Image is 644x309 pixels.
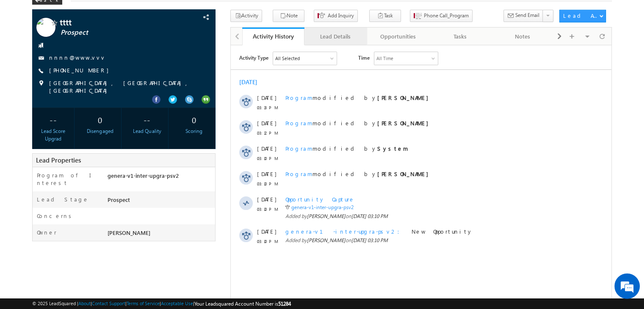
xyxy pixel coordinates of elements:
[146,125,202,132] strong: [PERSON_NAME]
[175,112,213,127] div: 0
[26,74,45,82] span: [DATE]
[278,301,291,307] span: 51284
[26,84,52,91] span: 03:12 PM
[37,171,99,187] label: Program of Interest
[374,31,422,41] div: Opportunities
[78,301,91,306] a: About
[49,66,113,75] span: [PHONE_NUMBER]
[55,49,82,56] span: Program
[55,167,334,175] span: Added by on
[410,10,473,22] button: Phone Call_Program
[194,301,291,307] span: Your Leadsquared Account Number is
[563,12,599,19] div: Lead Actions
[105,171,215,183] div: genera-v1-inter-upgra-psv2
[55,125,202,132] span: modified by
[8,6,38,19] span: Activity Type
[55,125,82,132] span: Program
[26,192,52,200] span: 03:10 PM
[314,10,358,22] button: Add Inquiry
[26,99,45,107] span: [DATE]
[92,301,125,306] a: Contact Support
[37,196,89,203] label: Lead Stage
[55,49,202,56] span: modified by
[515,11,539,19] span: Send Email
[230,10,262,22] button: Activity
[8,33,36,41] div: [DATE]
[55,74,82,81] span: Program
[26,150,45,158] span: [DATE]
[26,49,45,56] span: [DATE]
[492,28,554,45] a: Notes
[499,31,547,41] div: Notes
[26,160,52,168] span: 03:10 PM
[242,28,304,45] a: Activity History
[127,6,139,19] span: Time
[55,99,177,107] span: modified by
[61,28,174,37] span: Prospect
[37,229,57,236] label: Owner
[146,99,177,107] strong: System
[55,150,124,157] span: Opportunity Capture
[181,182,242,190] span: New Opportunity
[175,127,213,135] div: Scoring
[146,74,202,81] strong: [PERSON_NAME]
[328,12,354,19] span: Add Inquiry
[44,9,69,17] div: All Selected
[503,10,543,22] button: Send Email
[49,79,198,94] span: [GEOGRAPHIC_DATA], [GEOGRAPHIC_DATA], [GEOGRAPHIC_DATA]
[26,182,45,190] span: [DATE]
[367,28,429,45] a: Opportunities
[146,9,163,17] div: All Time
[81,127,119,135] div: Disengaged
[34,112,72,127] div: --
[121,192,157,198] span: [DATE] 03:10 PM
[429,28,492,45] a: Tasks
[26,58,52,66] span: 03:13 PM
[55,182,174,190] span: genera-v1-inter-upgra-psv2
[128,127,166,135] div: Lead Quality
[369,10,401,22] button: Task
[304,28,367,45] a: Lead Details
[55,99,82,107] span: Program
[76,168,115,174] span: [PERSON_NAME]
[37,212,75,220] label: Concerns
[26,135,52,142] span: 03:10 PM
[146,49,202,56] strong: [PERSON_NAME]
[36,156,81,164] span: Lead Properties
[55,191,334,199] span: Added by on
[49,54,106,61] a: nnnn@www.vvv
[436,31,484,41] div: Tasks
[127,301,160,306] a: Terms of Service
[60,18,173,26] span: tttt
[61,159,123,165] a: genera-v1-inter-upgra-psv2
[311,31,359,41] div: Lead Details
[121,168,157,174] span: [DATE] 03:10 PM
[36,18,55,40] img: Profile photo
[273,10,304,22] button: Note
[26,125,45,132] span: [DATE]
[424,12,469,19] span: Phone Call_Program
[249,32,298,40] div: Activity History
[559,10,606,22] button: Lead Actions
[42,7,106,19] div: All Selected
[26,109,52,117] span: 03:10 PM
[34,127,72,143] div: Lead Score Upgrad
[105,196,215,207] div: Prospect
[161,301,193,306] a: Acceptable Use
[55,74,202,82] span: modified by
[76,192,115,198] span: [PERSON_NAME]
[128,112,166,127] div: --
[32,300,291,308] span: © 2025 LeadSquared | | | | |
[81,112,119,127] div: 0
[108,229,150,236] span: [PERSON_NAME]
